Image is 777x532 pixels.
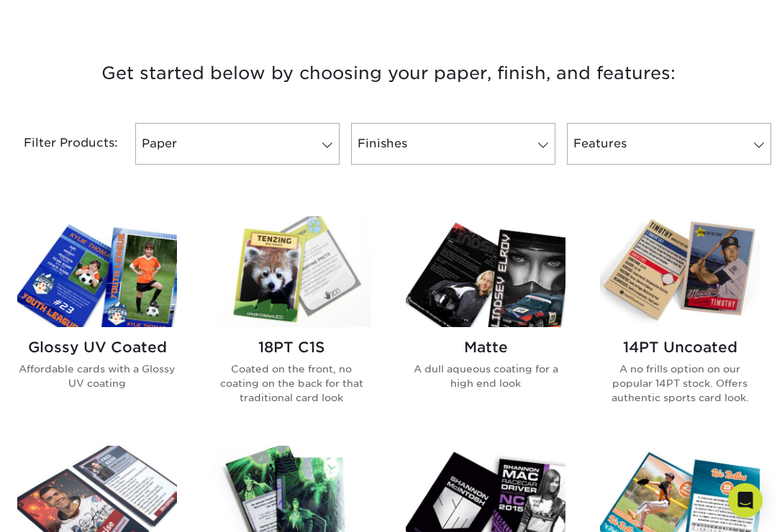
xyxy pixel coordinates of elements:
[406,216,565,326] img: Matte Trading Cards
[212,216,371,326] img: 18PT C1S Trading Cards
[600,216,760,428] a: 14PT Uncoated Trading Cards 14PT Uncoated A no frills option on our popular 14PT stock. Offers au...
[600,362,760,405] p: A no frills option on our popular 14PT stock. Offers authentic sports card look.
[17,216,177,428] a: Glossy UV Coated Trading Cards Glossy UV Coated Affordable cards with a Glossy UV coating
[600,216,760,326] img: 14PT Uncoated Trading Cards
[17,362,177,391] p: Affordable cards with a Glossy UV coating
[406,362,565,391] p: A dull aqueous coating for a high end look
[728,483,763,518] div: Open Intercom Messenger
[17,216,177,326] img: Glossy UV Coated Trading Cards
[11,41,766,106] h3: Get started below by choosing your paper, finish, and features:
[567,123,771,165] a: Features
[351,123,555,165] a: Finishes
[600,339,760,356] h2: 14PT Uncoated
[406,216,565,428] a: Matte Trading Cards Matte A dull aqueous coating for a high end look
[212,362,371,405] p: Coated on the front, no coating on the back for that traditional card look
[212,339,371,356] h2: 18PT C1S
[212,216,371,428] a: 18PT C1S Trading Cards 18PT C1S Coated on the front, no coating on the back for that traditional ...
[135,123,340,165] a: Paper
[406,339,565,356] h2: Matte
[17,339,177,356] h2: Glossy UV Coated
